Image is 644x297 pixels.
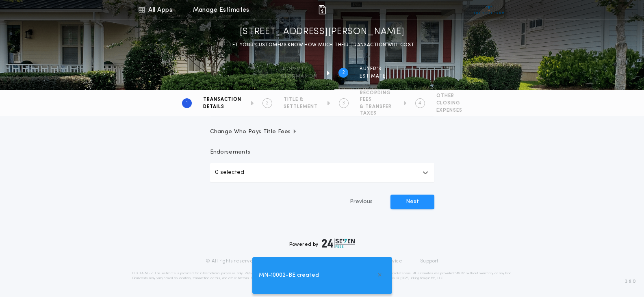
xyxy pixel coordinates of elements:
span: TRANSACTION [203,96,241,103]
span: MN-10002-BE created [259,271,319,280]
span: EXPENSES [436,107,462,114]
span: TITLE & [284,96,318,103]
p: 0 selected [215,168,244,178]
p: LET YOUR CUSTOMERS KNOW HOW MUCH THEIR TRANSACTION WILL COST [230,41,414,49]
span: BUYER'S [360,66,386,72]
img: img [317,5,327,15]
h2: 4 [418,100,421,106]
button: 0 selected [210,163,434,182]
h1: [STREET_ADDRESS][PERSON_NAME] [240,26,405,39]
h2: 3 [342,100,345,106]
img: logo [322,238,355,248]
span: information [280,73,317,80]
span: SETTLEMENT [284,104,318,110]
span: OTHER [436,93,462,99]
h2: 2 [342,69,345,76]
span: ESTIMATE [360,73,386,80]
span: Change Who Pays Title Fees [210,128,297,136]
h2: 1 [186,100,188,106]
div: Powered by [289,238,355,248]
button: Previous [334,195,389,209]
span: & TRANSFER TAXES [360,104,394,117]
img: vs-icon [474,6,504,14]
span: DETAILS [203,104,241,110]
span: Property [280,66,317,72]
span: RECORDING FEES [360,90,394,103]
button: Change Who Pays Title Fees [210,128,434,136]
h2: 2 [266,100,269,106]
span: CLOSING [436,100,462,106]
button: Next [390,195,434,209]
p: Endorsements [210,148,434,156]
